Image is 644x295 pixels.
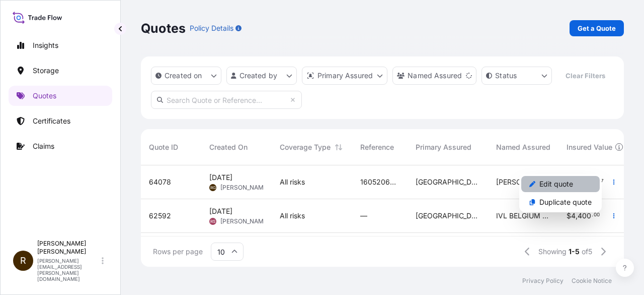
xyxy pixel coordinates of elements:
a: Duplicate quote [521,194,600,210]
p: Quotes [141,20,186,36]
p: Get a Quote [578,23,616,33]
p: Edit quote [539,179,573,189]
p: Policy Details [190,23,233,33]
div: Actions [519,174,602,212]
p: Duplicate quote [539,197,592,207]
a: Edit quote [521,176,600,192]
